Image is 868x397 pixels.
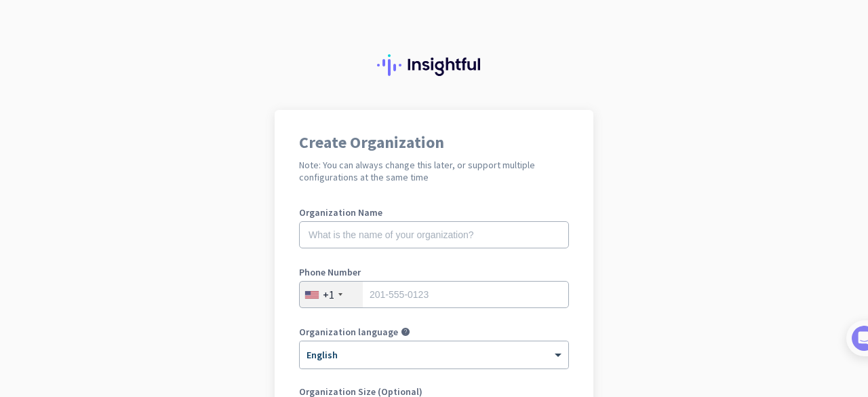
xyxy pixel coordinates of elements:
[299,281,569,308] input: 201-555-0123
[299,159,569,183] h2: Note: You can always change this later, or support multiple configurations at the same time
[299,387,569,396] label: Organization Size (Optional)
[299,208,569,217] label: Organization Name
[299,327,398,337] label: Organization language
[299,221,569,248] input: What is the name of your organization?
[299,267,569,277] label: Phone Number
[323,288,334,301] div: +1
[377,54,491,76] img: Insightful
[299,134,569,151] h1: Create Organization
[401,327,410,337] i: help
